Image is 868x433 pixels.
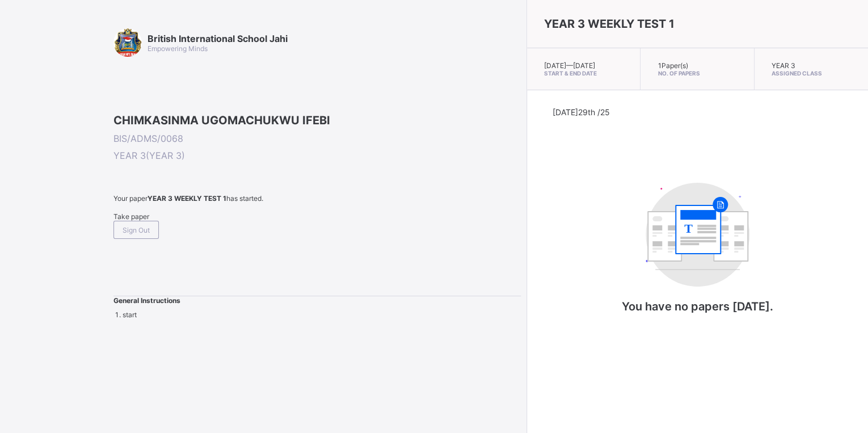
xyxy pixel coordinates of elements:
span: YEAR 3 [772,61,795,70]
p: You have no papers [DATE]. [584,300,811,313]
b: YEAR 3 WEEKLY TEST 1 [148,194,226,203]
span: Start & End Date [544,70,623,77]
span: British International School Jahi [148,33,288,44]
span: Sign Out [123,226,150,234]
span: CHIMKASINMA UGOMACHUKWU IFEBI [113,113,521,127]
span: [DATE] — [DATE] [544,61,595,70]
span: Your paper has started. [113,194,521,203]
span: 1 Paper(s) [658,61,688,70]
span: start [123,310,137,319]
span: YEAR 3 ( YEAR 3 ) [113,150,521,161]
span: Empowering Minds [148,44,208,53]
tspan: T [684,221,693,236]
span: Take paper [113,212,149,221]
span: No. of Papers [658,70,736,77]
span: General Instructions [113,296,180,305]
span: YEAR 3 WEEKLY TEST 1 [544,17,675,31]
span: [DATE] 29th /25 [553,107,610,117]
span: BIS/ADMS/0068 [113,133,521,144]
span: Assigned Class [772,70,851,77]
div: You have no papers today. [584,171,811,336]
